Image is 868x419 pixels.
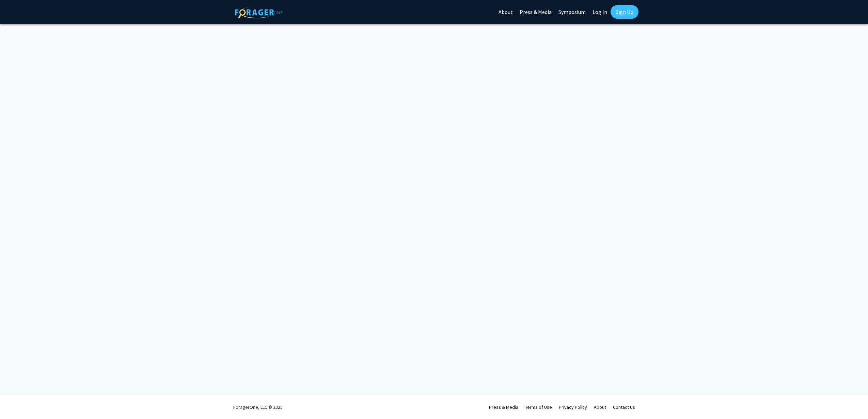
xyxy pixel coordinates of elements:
a: Contact Us [613,404,635,410]
a: Privacy Policy [559,404,587,410]
a: About [594,404,606,410]
a: Sign Up [611,5,638,19]
div: ForagerOne, LLC © 2025 [233,395,283,419]
img: ForagerOne Logo [235,6,283,18]
a: Terms of Use [525,404,552,410]
a: Press & Media [489,404,518,410]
